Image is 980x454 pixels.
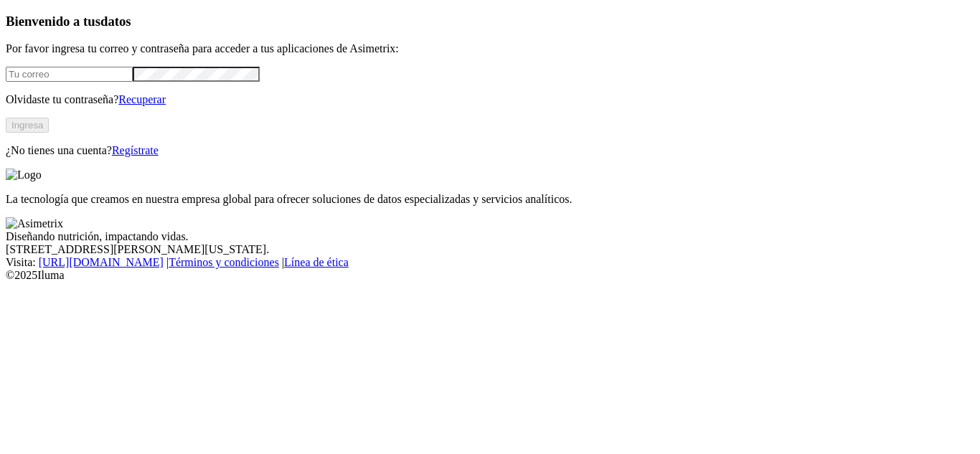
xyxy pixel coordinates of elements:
div: Visita : | | [6,256,974,269]
input: Tu correo [6,67,133,82]
button: Ingresa [6,118,49,133]
a: Regístrate [112,144,159,156]
div: [STREET_ADDRESS][PERSON_NAME][US_STATE]. [6,243,974,256]
p: La tecnología que creamos en nuestra empresa global para ofrecer soluciones de datos especializad... [6,193,974,206]
h3: Bienvenido a tus [6,14,974,29]
p: Olvidaste tu contraseña? [6,93,974,106]
img: Asimetrix [6,217,63,230]
span: datos [100,14,131,29]
a: Términos y condiciones [169,256,279,268]
a: Línea de ética [284,256,349,268]
a: [URL][DOMAIN_NAME] [39,256,164,268]
div: Diseñando nutrición, impactando vidas. [6,230,974,243]
a: Recuperar [118,93,166,105]
p: ¿No tienes una cuenta? [6,144,974,157]
div: © 2025 Iluma [6,269,974,282]
img: Logo [6,169,42,181]
p: Por favor ingresa tu correo y contraseña para acceder a tus aplicaciones de Asimetrix: [6,42,974,55]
